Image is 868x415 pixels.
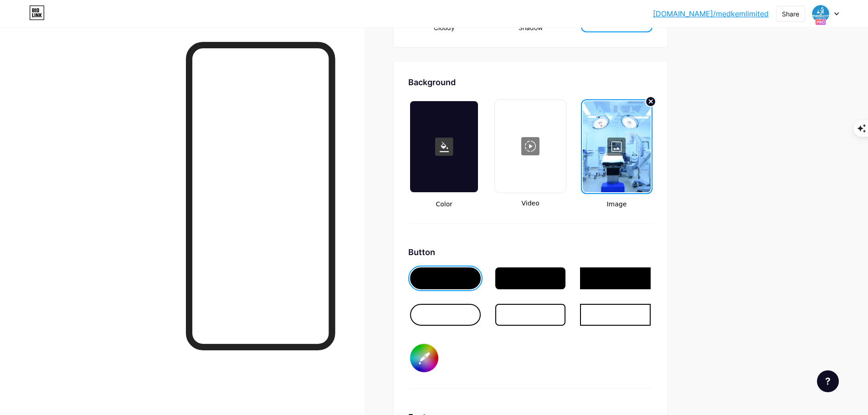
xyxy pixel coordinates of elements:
div: Background [408,76,652,88]
div: Button [408,246,652,258]
img: automegalimited [812,5,829,22]
span: Image [581,200,652,209]
a: [DOMAIN_NAME]/medkemlimited [653,8,769,19]
div: Share [782,9,799,19]
span: Video [494,199,566,208]
span: Color [408,200,480,209]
